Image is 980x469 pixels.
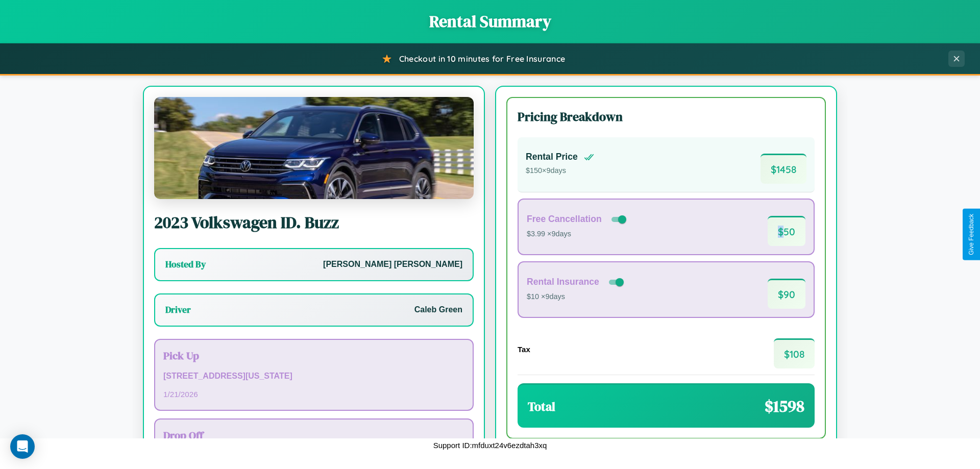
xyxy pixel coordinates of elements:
[399,54,565,64] span: Checkout in 10 minutes for Free Insurance
[761,154,806,184] span: $ 1458
[154,97,474,199] img: Volkswagen ID. Buzz
[968,214,975,255] div: Give Feedback
[526,152,578,162] h4: Rental Price
[518,108,815,125] h3: Pricing Breakdown
[163,369,464,384] p: [STREET_ADDRESS][US_STATE]
[414,303,462,317] p: Caleb Green
[528,398,555,415] h3: Total
[527,214,602,225] h4: Free Cancellation
[163,348,464,363] h3: Pick Up
[527,277,599,287] h4: Rental Insurance
[10,434,35,459] div: Open Intercom Messenger
[774,338,815,368] span: $ 108
[518,345,530,354] h4: Tax
[163,428,464,442] h3: Drop Off
[768,216,805,246] span: $ 50
[165,258,206,270] h3: Hosted By
[527,290,626,304] p: $10 × 9 days
[768,279,805,309] span: $ 90
[163,387,464,401] p: 1 / 21 / 2026
[526,164,594,178] p: $ 150 × 9 days
[165,304,191,316] h3: Driver
[765,395,804,417] span: $ 1598
[154,211,474,234] h2: 2023 Volkswagen ID. Buzz
[323,257,462,272] p: [PERSON_NAME] [PERSON_NAME]
[527,228,628,241] p: $3.99 × 9 days
[10,10,970,33] h1: Rental Summary
[433,438,547,452] p: Support ID: mfduxt24v6ezdtah3xq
